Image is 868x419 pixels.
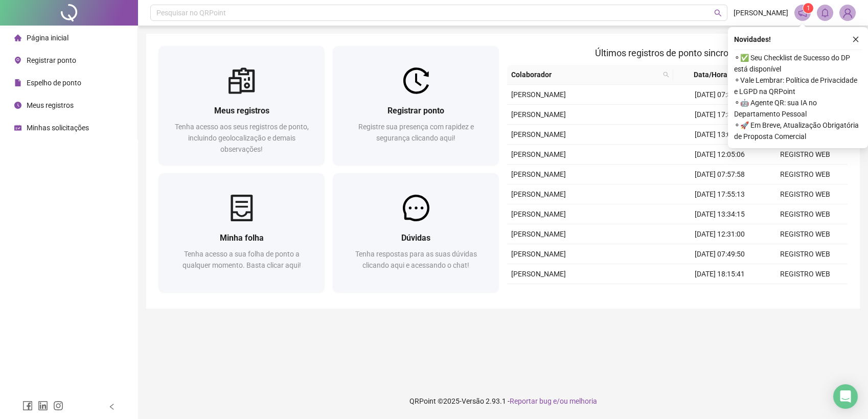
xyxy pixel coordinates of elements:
[734,52,862,75] span: ⚬ ✅ Seu Checklist de Sucesso do DP está disponível
[734,75,862,97] span: ⚬ Vale Lembrar: Política de Privacidade e LGPD na QRPoint
[734,34,771,45] span: Novidades !
[734,97,862,120] span: ⚬ 🤖 Agente QR: sua IA no Departamento Pessoal
[833,384,858,409] div: Open Intercom Messenger
[852,36,859,43] span: close
[734,120,862,142] span: ⚬ 🚀 Em Breve, Atualização Obrigatória de Proposta Comercial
